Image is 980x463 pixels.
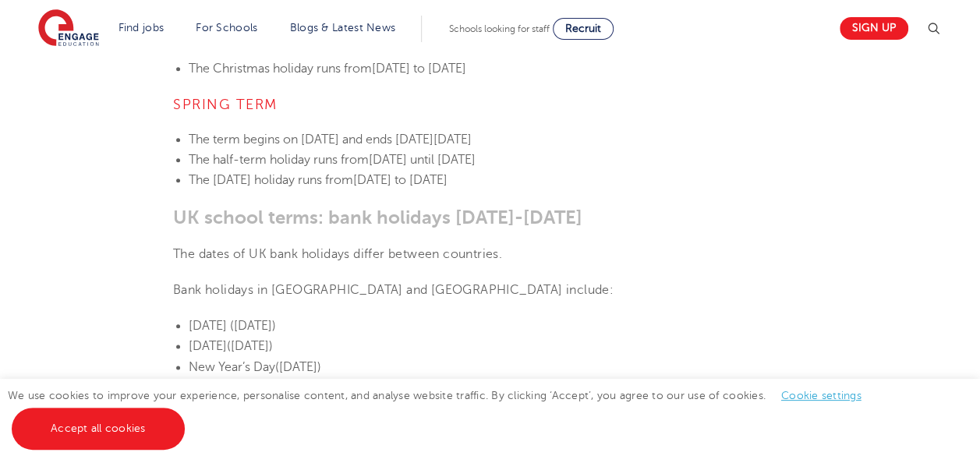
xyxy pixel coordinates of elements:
[189,339,227,353] span: [DATE]
[12,408,185,450] a: Accept all cookies
[8,390,877,434] span: We use cookies to improve your experience, personalise content, and analyse website traffic. By c...
[38,9,99,48] img: Engage Education
[840,17,908,40] a: Sign up
[781,390,861,401] a: Cookie settings
[275,360,321,374] span: ([DATE])
[189,360,275,374] span: New Year’s Day
[449,23,550,34] span: Schools looking for staff
[196,22,257,34] a: For Schools
[290,22,396,34] a: Blogs & Latest News
[230,319,276,333] span: ([DATE])
[301,133,472,147] span: [DATE] and ends [DATE][DATE]
[173,207,582,228] span: UK school terms: bank holidays [DATE]-[DATE]
[553,18,614,40] a: Recruit
[119,22,165,34] a: Find jobs
[353,173,448,187] span: [DATE] to [DATE]
[565,23,601,34] span: Recruit
[189,319,227,333] span: [DATE]
[173,283,614,297] span: Bank holidays in [GEOGRAPHIC_DATA] and [GEOGRAPHIC_DATA] include:
[227,339,273,353] span: ([DATE])
[173,97,278,112] span: Spring term
[189,62,372,76] span: The Christmas holiday runs from
[372,62,466,76] span: [DATE] to [DATE]
[189,133,298,147] span: The term begins on
[189,173,353,187] span: The [DATE] holiday runs from
[369,153,476,167] span: [DATE] until [DATE]
[173,247,502,261] span: The dates of UK bank holidays differ between countries.
[189,153,369,167] span: The half-term holiday runs from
